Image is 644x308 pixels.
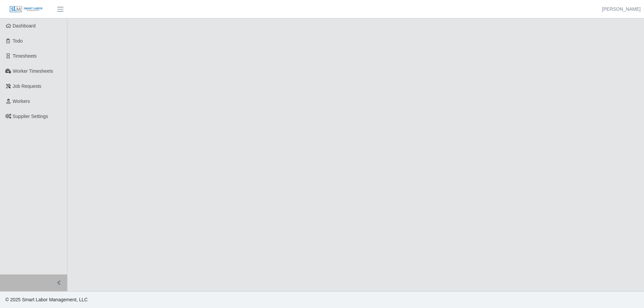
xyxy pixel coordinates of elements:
[602,6,641,13] a: [PERSON_NAME]
[13,114,48,119] span: Supplier Settings
[9,6,43,13] img: SLM Logo
[13,68,53,74] span: Worker Timesheets
[5,297,88,302] span: © 2025 Smart Labor Management, LLC
[13,53,37,59] span: Timesheets
[13,38,23,44] span: Todo
[13,23,36,28] span: Dashboard
[13,83,42,89] span: Job Requests
[13,99,30,104] span: Workers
